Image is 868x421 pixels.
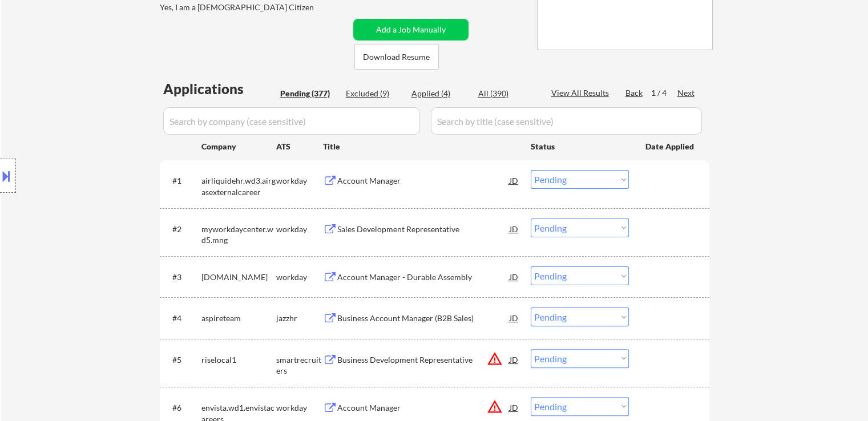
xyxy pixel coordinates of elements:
div: JD [508,397,520,418]
div: Business Development Representative [337,354,510,366]
div: 1 / 4 [651,87,677,99]
div: JD [508,170,520,191]
div: smartrecruiters [276,354,323,377]
div: View All Results [551,87,612,99]
div: Date Applied [645,141,696,152]
div: #6 [172,402,192,414]
div: Back [625,87,644,99]
button: Add a Job Manually [353,19,469,41]
div: Yes, I am a [DEMOGRAPHIC_DATA] Citizen [160,2,353,13]
div: riselocal1 [201,354,276,366]
button: warning_amber [487,351,503,367]
div: Next [677,87,696,99]
div: Pending (377) [280,88,337,99]
div: Account Manager - Durable Assembly [337,272,510,283]
div: workday [276,272,323,283]
button: Download Resume [354,44,439,70]
div: #5 [172,354,192,366]
div: Sales Development Representative [337,224,510,235]
div: workday [276,402,323,414]
div: #4 [172,313,192,324]
div: aspireteam [201,313,276,324]
div: JD [508,218,520,239]
div: All (390) [478,88,535,99]
input: Search by company (case sensitive) [163,107,420,135]
div: Account Manager [337,175,510,187]
div: workday [276,175,323,187]
div: [DOMAIN_NAME] [201,272,276,283]
div: Applications [163,82,276,96]
div: JD [508,349,520,370]
div: workday [276,224,323,235]
div: myworkdaycenter.wd5.mng [201,224,276,246]
div: JD [508,266,520,287]
div: Business Account Manager (B2B Sales) [337,313,510,324]
div: Applied (4) [411,88,469,99]
button: warning_amber [487,399,503,415]
div: airliquidehr.wd3.airgasexternalcareer [201,175,276,197]
div: jazzhr [276,313,323,324]
div: Excluded (9) [346,88,403,99]
div: Account Manager [337,402,510,414]
div: Title [323,141,520,152]
input: Search by title (case sensitive) [431,107,702,135]
div: JD [508,307,520,328]
div: ATS [276,141,323,152]
div: Status [531,136,629,156]
div: Company [201,141,276,152]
